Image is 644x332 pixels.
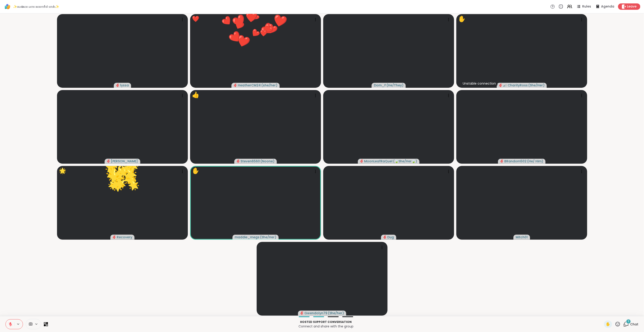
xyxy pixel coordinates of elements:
[256,18,279,41] button: ❤️
[601,4,614,9] span: Agenda
[120,83,129,88] span: lyssa
[241,6,263,28] button: ❤️
[241,159,260,163] span: Steven6560
[260,235,276,239] span: ( She/Her )
[505,159,527,163] span: BRandom502
[606,322,610,327] span: ✋
[111,159,138,163] span: [PERSON_NAME]
[59,166,66,175] div: 🌟
[266,8,293,35] button: ❤️
[499,84,502,87] span: audio-muted
[388,235,394,239] span: Dug
[386,83,403,88] span: ( He/They )
[261,83,277,88] span: ( she/her )
[374,83,386,88] span: Dom_F
[458,15,465,23] div: ✋
[261,159,275,163] span: ( Noone )
[51,320,601,324] p: Hosted support conversation
[508,83,528,88] span: CharityRoss
[192,91,199,99] div: 👍
[246,24,265,43] button: ❤️
[235,235,260,239] span: maddie_megs
[628,319,629,323] span: 3
[192,15,199,23] div: ❤️
[257,27,270,40] button: ❤️
[582,4,591,9] span: Rules
[528,83,545,88] span: ( She/Her )
[192,166,199,175] div: ✋
[117,235,132,239] span: Recovery
[225,7,254,35] button: ❤️
[108,170,134,197] button: 🌟
[500,160,504,163] span: audio-muted
[300,312,303,315] span: audio-muted
[516,235,528,239] span: Mitch01
[461,80,498,87] div: Unstable connection
[116,159,145,189] button: 🌟
[393,159,417,163] span: ( 🍃She/Her🍃 )
[304,311,327,315] span: Gwendolyn79
[4,3,11,10] img: ShareWell Logomark
[107,160,110,163] span: audio-muted
[328,311,344,315] span: ( She/her )
[237,160,240,163] span: audio-muted
[630,322,639,327] span: Chat
[51,324,601,329] p: Connect and share with the group
[364,159,393,163] span: MoonLeafRaQuel
[116,84,119,87] span: audio-muted
[627,4,637,9] span: Leave
[234,84,237,87] span: audio-muted
[360,160,363,163] span: audio-muted
[113,236,116,239] span: audio-muted
[238,83,261,88] span: HeatherCM24
[13,4,59,9] span: ✨αωaкєи ωιтн вєαυтιfυℓ ѕσυℓѕ✨
[122,174,145,196] button: 🌟
[527,159,543,163] span: ( He/ Him )
[383,236,387,239] span: audio-muted
[222,24,249,51] button: ❤️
